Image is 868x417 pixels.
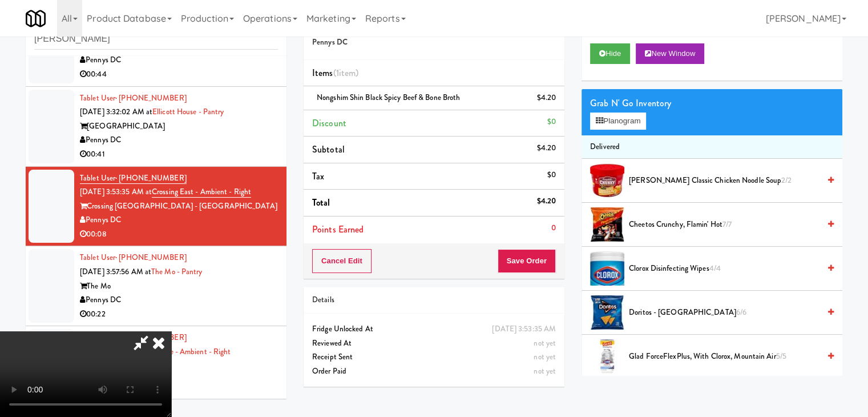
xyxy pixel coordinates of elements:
[312,350,556,364] div: Receipt Sent
[80,252,187,263] a: Tablet User· [PHONE_NUMBER]
[534,338,556,348] span: not yet
[624,174,834,188] div: [PERSON_NAME] Classic Chicken Noodle Soup2/2
[312,223,364,236] span: Points Earned
[80,266,151,277] span: [DATE] 3:57:56 AM at
[492,322,556,336] div: [DATE] 3:53:35 AM
[636,43,704,64] button: New Window
[80,147,278,162] div: 00:41
[80,93,187,103] a: Tablet User· [PHONE_NUMBER]
[624,262,834,276] div: Clorox Disinfecting Wipes4/4
[629,174,819,188] span: [PERSON_NAME] Classic Chicken Noodle Soup
[629,306,819,320] span: Doritos - [GEOGRAPHIC_DATA]
[80,227,278,242] div: 00:08
[590,43,630,64] button: Hide
[551,221,556,235] div: 0
[547,168,556,182] div: $0
[312,336,556,351] div: Reviewed At
[498,249,556,273] button: Save Order
[629,350,819,364] span: Glad ForceFlexPlus, with Clorox, Mountain Air
[537,91,556,105] div: $4.20
[154,346,231,357] a: Illume - Ambient - Right
[537,194,556,209] div: $4.20
[312,364,556,379] div: Order Paid
[115,173,187,183] span: · [PHONE_NUMBER]
[547,115,556,129] div: $0
[80,67,278,82] div: 00:44
[312,66,358,79] span: Items
[312,38,556,47] h5: Pennys DC
[80,387,278,402] div: 00:06
[34,29,278,50] input: Search vision orders
[80,173,187,184] a: Tablet User· [PHONE_NUMBER]
[312,170,324,183] span: Tax
[26,167,286,247] li: Tablet User· [PHONE_NUMBER][DATE] 3:53:35 AM atCrossing East - Ambient - RightCrossing [GEOGRAPHI...
[312,117,346,130] span: Discount
[312,143,345,156] span: Subtotal
[629,262,819,276] span: Clorox Disinfecting Wipes
[312,196,330,209] span: Total
[317,92,460,103] span: Nongshim Shin Black Spicy Beef & Bone Broth
[152,186,251,198] a: Crossing East - Ambient - Right
[776,351,786,362] span: 5/5
[333,66,359,79] span: (1 )
[590,113,646,130] button: Planogram
[629,218,819,232] span: Cheetos Crunchy, Flamin' Hot
[80,186,152,197] span: [DATE] 3:53:35 AM at
[534,351,556,362] span: not yet
[80,213,278,227] div: Pennys DC
[26,9,46,29] img: Micromart
[624,306,834,320] div: Doritos - [GEOGRAPHIC_DATA]6/6
[80,133,278,147] div: Pennys DC
[736,307,746,318] span: 6/6
[80,106,152,117] span: [DATE] 3:32:02 AM at
[80,53,278,67] div: Pennys DC
[80,293,278,307] div: Pennys DC
[80,359,278,374] div: Illume
[80,119,278,134] div: [GEOGRAPHIC_DATA]
[624,218,834,232] div: Cheetos Crunchy, Flamin' Hot7/7
[590,95,834,112] div: Grab N' Go Inventory
[624,350,834,364] div: Glad ForceFlexPlus, with Clorox, Mountain Air5/5
[709,263,721,274] span: 4/4
[312,249,372,273] button: Cancel Edit
[582,135,842,159] li: Delivered
[80,307,278,322] div: 00:22
[312,293,556,307] div: Details
[26,87,286,167] li: Tablet User· [PHONE_NUMBER][DATE] 3:32:02 AM atEllicott House - Pantry[GEOGRAPHIC_DATA]Pennys DC0...
[722,219,732,230] span: 7/7
[312,322,556,336] div: Fridge Unlocked At
[26,246,286,326] li: Tablet User· [PHONE_NUMBER][DATE] 3:57:56 AM atThe Mo - PantryThe MoPennys DC00:22
[115,93,187,103] span: · [PHONE_NUMBER]
[781,175,792,186] span: 2/2
[80,373,278,387] div: Pennys DC
[534,366,556,376] span: not yet
[339,66,356,79] ng-pluralize: item
[80,199,278,214] div: Crossing [GEOGRAPHIC_DATA] - [GEOGRAPHIC_DATA]
[537,141,556,155] div: $4.20
[80,279,278,294] div: The Mo
[115,252,187,263] span: · [PHONE_NUMBER]
[26,326,286,406] li: Tablet User· [PHONE_NUMBER][DATE] 4:00:43 AM atIllume - Ambient - RightIllumePennys DC00:06
[152,106,224,117] a: Ellicott House - Pantry
[151,266,203,277] a: The Mo - Pantry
